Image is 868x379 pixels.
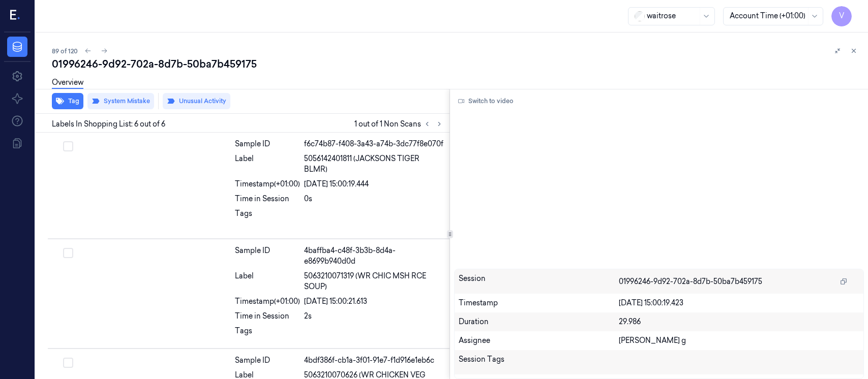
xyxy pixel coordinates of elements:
div: f6c74b87-f408-3a43-a74b-3dc77f8e070f [304,139,443,149]
div: 01996246-9d92-702a-8d7b-50ba7b459175 [52,57,860,71]
div: [DATE] 15:00:21.613 [304,296,443,307]
div: [DATE] 15:00:19.444 [304,179,443,189]
div: Tags [235,326,300,342]
div: Tags [235,208,300,225]
span: 5056142401811 (JACKSONS TIGER BLMR) [304,153,443,175]
span: 01996246-9d92-702a-8d7b-50ba7b459175 [619,276,762,287]
button: Unusual Activity [163,93,230,109]
div: [PERSON_NAME] g [619,335,859,346]
div: Label [235,153,300,175]
div: 2s [304,311,443,322]
div: Time in Session [235,311,300,322]
span: 5063210071319 (WR CHIC MSH RCE SOUP) [304,271,443,292]
div: Timestamp [459,298,619,308]
div: Label [235,271,300,292]
span: 89 of 120 [52,47,78,55]
div: Timestamp (+01:00) [235,296,300,307]
div: Sample ID [235,245,300,267]
div: Timestamp (+01:00) [235,179,300,189]
a: Overview [52,77,83,89]
div: 4baffba4-c48f-3b3b-8d4a-e8699b940d0d [304,245,443,267]
div: [DATE] 15:00:19.423 [619,298,859,308]
button: Switch to video [454,93,518,109]
button: Select row [63,358,73,368]
button: Tag [52,93,83,109]
button: System Mistake [87,93,154,109]
span: Labels In Shopping List: 6 out of 6 [52,119,165,130]
div: Duration [459,317,619,327]
div: Session [459,273,619,290]
div: Time in Session [235,194,300,204]
div: Sample ID [235,139,300,149]
button: V [831,6,852,26]
div: Assignee [459,335,619,346]
button: Select row [63,248,73,258]
div: 29.986 [619,317,859,327]
div: Sample ID [235,355,300,366]
span: 1 out of 1 Non Scans [354,118,445,130]
div: 4bdf386f-cb1a-3f01-91e7-f1d916e1eb6c [304,355,443,366]
div: 0s [304,194,443,204]
button: Select row [63,141,73,151]
div: Session Tags [459,354,619,370]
